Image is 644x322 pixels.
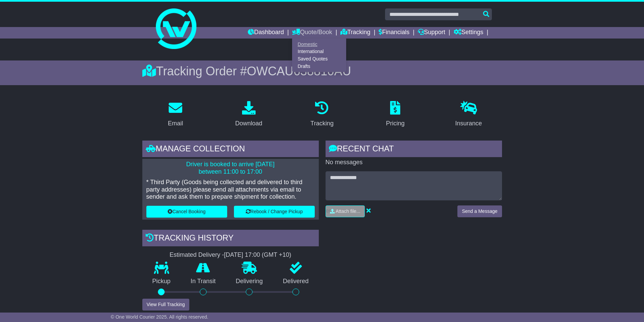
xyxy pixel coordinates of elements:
[292,27,332,39] a: Quote/Book
[326,159,502,166] p: No messages
[231,99,267,130] a: Download
[451,99,486,130] a: Insurance
[224,251,291,259] div: [DATE] 17:00 (GMT +10)
[142,278,181,285] p: Pickup
[163,99,187,130] a: Email
[455,119,482,128] div: Insurance
[181,278,226,285] p: In Transit
[340,27,370,39] a: Tracking
[273,278,319,285] p: Delivered
[142,299,189,311] button: View Full Tracking
[146,179,315,201] p: * Third Party (Goods being collected and delivered to third party addresses) please send all atta...
[292,39,346,72] div: Quote/Book
[234,206,315,218] button: Rebook / Change Pickup
[418,27,445,39] a: Support
[142,64,502,78] div: Tracking Order #
[168,119,183,128] div: Email
[379,27,409,39] a: Financials
[111,314,209,320] span: © One World Courier 2025. All rights reserved.
[247,64,351,78] span: OWCAU638810AU
[142,230,319,248] div: Tracking history
[457,205,502,217] button: Send a Message
[142,251,319,259] div: Estimated Delivery -
[292,63,346,70] a: Drafts
[454,27,483,39] a: Settings
[146,206,227,218] button: Cancel Booking
[386,119,405,128] div: Pricing
[235,119,262,128] div: Download
[310,119,333,128] div: Tracking
[292,41,346,48] a: Domestic
[326,141,502,159] div: RECENT CHAT
[382,99,409,130] a: Pricing
[142,141,319,159] div: Manage collection
[226,278,273,285] p: Delivering
[292,55,346,63] a: Saved Quotes
[248,27,284,39] a: Dashboard
[146,161,315,175] p: Driver is booked to arrive [DATE] between 11:00 to 17:00
[306,99,338,130] a: Tracking
[292,48,346,55] a: International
